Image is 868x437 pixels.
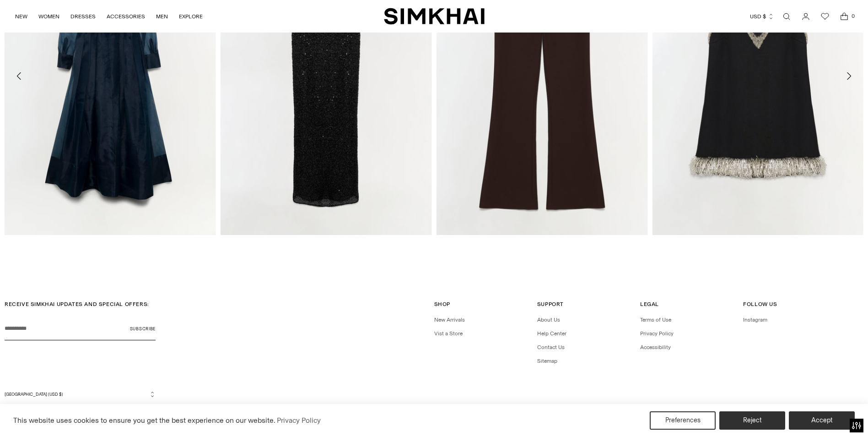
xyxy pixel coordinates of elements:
[789,411,855,430] button: Accept
[839,66,859,86] button: Move to next carousel slide
[13,416,275,425] span: This website uses cookies to ensure you get the best experience on our website.
[743,301,777,307] span: Follow Us
[640,330,674,337] a: Privacy Policy
[38,6,59,27] a: WOMEN
[640,301,659,307] span: Legal
[537,330,566,337] a: Help Center
[816,7,834,26] a: Wishlist
[434,330,463,337] a: Vist a Store
[537,317,560,323] a: About Us
[537,344,565,350] a: Contact Us
[640,344,671,350] a: Accessibility
[384,7,485,25] a: SIMKHAI
[5,301,149,307] span: RECEIVE SIMKHAI UPDATES AND SPECIAL OFFERS:
[743,317,767,323] a: Instagram
[797,7,815,26] a: Go to the account page
[750,6,774,27] button: USD $
[849,12,857,20] span: 0
[650,411,716,430] button: Preferences
[39,404,56,409] a: SIMKHAI
[537,358,557,364] a: Sitemap
[9,66,29,86] button: Move to previous carousel slide
[434,317,465,323] a: New Arrivals
[835,7,853,26] a: Open cart modal
[719,411,785,430] button: Reject
[777,7,796,26] a: Open search modal
[640,317,671,323] a: Terms of Use
[15,6,27,27] a: NEW
[537,301,564,307] span: Support
[70,6,96,27] a: DRESSES
[156,6,168,27] a: MEN
[275,414,322,427] a: Privacy Policy (opens in a new tab)
[434,301,450,307] span: Shop
[130,317,156,340] button: Subscribe
[107,6,145,27] a: ACCESSORIES
[5,391,156,398] button: [GEOGRAPHIC_DATA] (USD $)
[179,6,203,27] a: EXPLORE
[5,403,156,410] p: Copyright © 2025, .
